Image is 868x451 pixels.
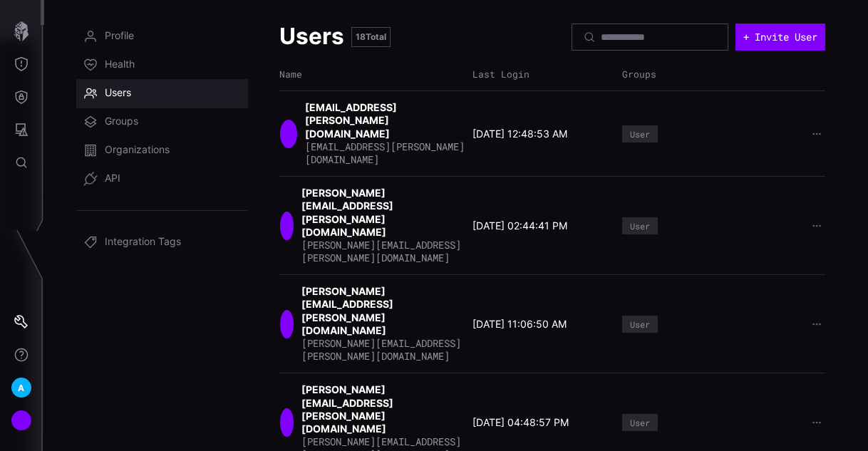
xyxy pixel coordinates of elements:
[472,68,615,81] div: Last Login
[630,418,650,427] div: User
[76,228,247,256] a: Integration Tags
[351,27,391,47] div: Total
[105,29,134,43] span: Profile
[1,371,42,404] button: A
[622,68,800,81] div: Groups
[279,68,465,81] div: Name
[105,86,131,100] span: Users
[18,380,24,395] span: A
[472,219,567,232] time: [DATE] 02:44:41 PM
[76,165,247,193] a: API
[735,24,825,51] button: + Invite User
[630,320,650,328] div: User
[301,285,393,336] strong: [PERSON_NAME][EMAIL_ADDRESS][PERSON_NAME][DOMAIN_NAME]
[630,222,650,230] div: User
[472,128,567,140] time: [DATE] 12:48:53 AM
[301,383,393,435] strong: [PERSON_NAME][EMAIL_ADDRESS][PERSON_NAME][DOMAIN_NAME]
[76,51,247,79] a: Health
[305,140,465,166] span: [EMAIL_ADDRESS][PERSON_NAME][DOMAIN_NAME]
[472,416,569,429] time: [DATE] 04:48:57 PM
[301,336,461,363] span: [PERSON_NAME][EMAIL_ADDRESS][PERSON_NAME][DOMAIN_NAME]
[105,235,181,249] span: Integration Tags
[305,101,397,139] strong: [EMAIL_ADDRESS][PERSON_NAME][DOMAIN_NAME]
[76,79,247,108] a: Users
[301,238,461,264] span: [PERSON_NAME][EMAIL_ADDRESS][PERSON_NAME][DOMAIN_NAME]
[76,136,247,165] a: Organizations
[301,187,393,238] strong: [PERSON_NAME][EMAIL_ADDRESS][PERSON_NAME][DOMAIN_NAME]
[356,31,366,42] span: 18
[76,108,247,136] a: Groups
[472,318,567,331] time: [DATE] 11:06:50 AM
[630,130,650,138] div: User
[105,115,138,129] span: Groups
[279,22,344,51] h2: Users
[105,143,170,157] span: Organizations
[105,172,120,186] span: API
[105,58,135,72] span: Health
[76,22,247,51] a: Profile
